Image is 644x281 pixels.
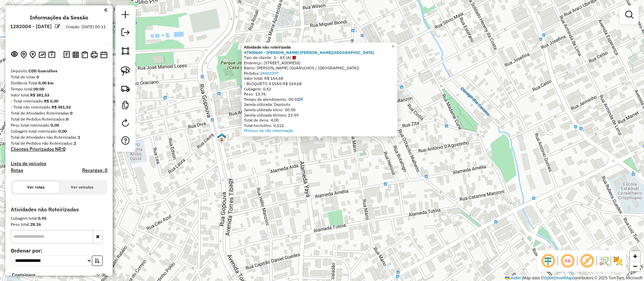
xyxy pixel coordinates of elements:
[299,97,303,102] a: Com service time
[522,276,523,280] span: |
[10,49,19,60] button: Exibir sessão original
[244,65,395,71] div: Bairro: [PERSON_NAME] (GUARULHOS / [GEOGRAPHIC_DATA])
[62,50,71,60] button: Logs desbloquear sessão
[633,252,637,260] span: +
[66,117,68,122] strong: 0
[244,86,395,92] div: Cubagem: 0,42
[58,129,67,134] strong: 0,00
[11,74,107,80] div: Total de rotas:
[244,60,395,66] div: Endereço: [STREET_ADDRESS]
[52,104,71,110] strong: R$ 381,53
[121,46,130,56] img: Selecionar atividades - polígono
[11,134,107,140] div: Total de Atividades não Roteirizadas:
[11,167,23,173] h4: Rotas
[19,50,28,60] button: Centralizar mapa no depósito ou ponto de apoio
[119,8,132,23] a: Nova sessão e pesquisa
[11,221,107,227] div: Peso total:
[12,272,88,279] span: Containers
[92,256,103,266] button: Ordem crescente
[579,253,595,269] span: Exibir rótulo
[37,74,39,79] strong: 0
[559,253,576,269] span: Ocultar NR
[119,26,132,41] a: Exportar sessão
[38,80,54,85] strong: 0,00 km
[30,222,41,227] strong: 28,16
[260,71,279,76] a: 24003297
[13,182,59,193] button: Ver rotas
[244,113,395,118] div: Janela utilizada término 23:59
[55,24,60,29] em: Alterar nome da sessão
[314,137,330,144] div: Atividade não roteirizada - MERCADO FONTE NOVA R
[34,86,44,91] strong: 00:00
[391,44,394,49] span: ×
[63,146,65,152] strong: 0
[11,122,107,128] div: Peso total roteirizado:
[104,6,107,14] a: Clique aqui para minimizar o painel
[630,261,640,271] a: Zoom out
[623,8,636,21] a: Exibir filtros
[11,68,107,74] div: Depósito:
[544,276,573,280] a: OpenStreetMap
[51,123,59,128] strong: 0,00
[389,43,397,51] a: Close popup
[63,24,108,30] div: Criação: [DATE] 00:11
[119,98,132,114] a: Criar modelo
[121,84,130,93] img: Criar rota
[11,128,107,134] div: Cubagem total roteirizado:
[11,104,107,110] div: - Total não roteirizado:
[119,116,132,131] a: Reroteirizar Sessão
[71,50,80,59] button: Visualizar relatório de Roteirização
[80,50,89,60] button: Visualizar Romaneio
[11,161,107,166] h4: Lista de veículos
[630,251,640,261] a: Zoom in
[244,102,395,107] div: Janela utilizada: Depósito
[244,128,293,133] a: Motivos da não roteirização
[37,50,47,59] button: Otimizar todas as rotas
[505,276,521,280] a: Leaflet
[11,206,107,213] h4: Atividades não Roteirizadas
[244,76,395,81] div: Valor total: R$ 164,68
[89,50,99,60] button: Imprimir Rotas
[11,140,107,146] div: Total de Pedidos não Roteirizados:
[30,92,49,97] strong: R$ 381,53
[244,55,395,60] div: Tipo de cliente:
[74,141,76,146] strong: 2
[11,98,107,104] div: - Total roteirizado:
[11,215,107,221] div: Cubagem total:
[244,107,395,113] div: Janela utilizada início: 00:00
[283,81,302,86] span: R$ 164,68
[11,80,107,86] div: Distância Total:
[244,97,395,102] div: Tempo de atendimento: 00:02
[11,247,107,255] label: Ordenar por:
[244,91,395,97] div: Peso: 13,76
[11,146,107,152] h4: Clientes Priorizados NR:
[244,123,395,128] div: Total hectolitro: 0,112
[29,68,57,73] strong: CDD Guarulhos
[217,133,226,142] img: Dark Zé GRU
[11,86,107,92] div: Tempo total:
[244,71,395,76] div: Pedidos:
[598,256,609,266] img: Fluxo de ruas
[44,98,58,103] strong: R$ 0,00
[244,118,395,123] div: Total de itens: 4,00
[244,81,395,86] div: - BLOQUETO 4 DIAS:
[244,45,291,50] strong: Atividade não roteirizada
[70,111,72,116] strong: 0
[11,92,107,98] div: Valor total:
[274,55,296,60] span: 1 - AS (A)
[28,50,37,60] button: Adicionar Atividades
[11,110,107,116] div: Total de Atividades Roteirizadas:
[47,50,57,60] button: Painel de Sugestão
[10,23,52,29] h6: 1282004 - [DATE]
[540,253,556,269] span: Ocultar deslocamento
[38,216,46,221] strong: 0,95
[82,167,107,173] h4: Recargas: 0
[612,256,623,266] img: Exibir/Ocultar setores
[30,14,88,21] h4: Informações da Sessão
[244,50,374,55] a: Clique para ir para o cadastro do cliente
[118,81,133,96] a: Criar rota
[59,182,105,193] button: Ver veículos
[99,50,109,60] button: Disponibilidade de veículos
[121,66,130,76] img: Selecionar atividades - laço
[78,135,80,140] strong: 1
